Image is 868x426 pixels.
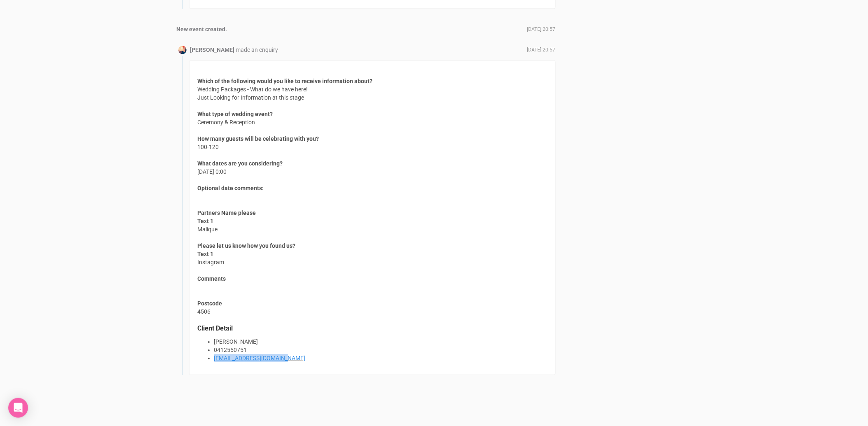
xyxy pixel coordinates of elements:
strong: [PERSON_NAME] [190,47,235,53]
legend: Client Detail [198,324,547,333]
strong: Please let us know how you found us? [198,242,296,249]
div: Just Looking for Information at this stage [DATE] 0:00 4506 [189,60,556,375]
span: Wedding Packages - What do we have here! [198,77,373,93]
li: [PERSON_NAME] [214,338,547,346]
strong: Text 1 [198,251,214,257]
li: 0412550751 [214,346,547,354]
strong: New event created. [177,26,227,33]
span: made an enquiry [236,47,278,53]
strong: Postcode [198,300,222,307]
span: 100-120 [198,135,319,151]
div: Open Intercom Messenger [8,398,28,418]
strong: Which of the following would you like to receive information about? [198,78,373,84]
span: Instagram [198,250,225,266]
a: [EMAIL_ADDRESS][DOMAIN_NAME] [214,355,306,361]
span: [DATE] 20:57 [527,47,556,54]
span: [DATE] 20:57 [527,26,556,33]
span: Ceremony & Reception [198,110,273,126]
strong: How many guests will be celebrating with you? [198,135,319,142]
strong: Text 1 [198,218,214,224]
img: Profile Image [178,46,187,54]
strong: What dates are you considering? [198,160,283,167]
strong: What type of wedding event? [198,111,273,117]
strong: Optional date comments: [198,185,264,191]
strong: Partners Name please [198,210,256,216]
strong: Comments [198,275,226,282]
span: Malique [198,217,218,233]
